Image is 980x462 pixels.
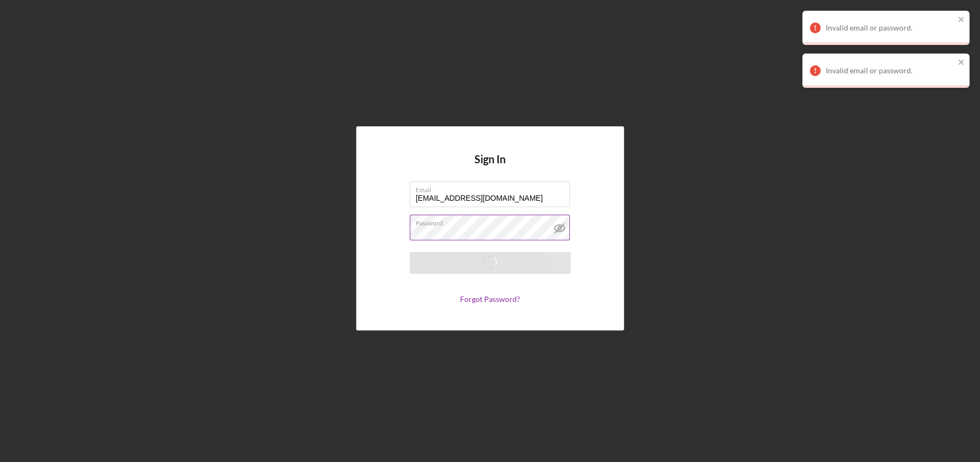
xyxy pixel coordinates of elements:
div: Invalid email or password. [826,66,954,75]
h4: Sign In [474,153,506,181]
label: Password [416,215,570,227]
a: Forgot Password? [460,294,520,304]
button: close [958,58,965,68]
label: Email [416,182,570,194]
button: Saving [410,252,570,274]
div: Invalid email or password. [826,24,954,32]
button: close [958,15,965,25]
